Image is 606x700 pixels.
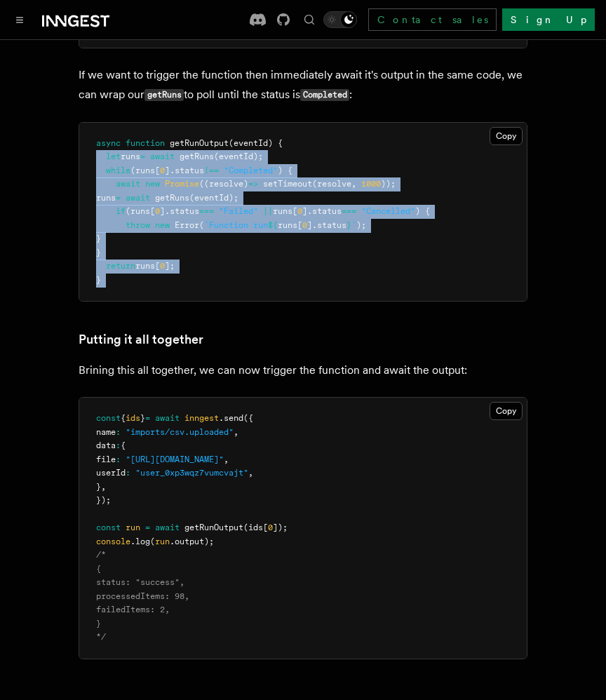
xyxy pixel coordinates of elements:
[116,427,121,437] span: :
[101,482,106,492] span: ,
[219,206,258,216] span: "Failed"
[165,179,199,189] span: Promise
[96,468,126,478] span: userId
[96,138,121,148] span: async
[155,523,180,532] span: await
[165,166,204,175] span: ].status
[170,537,214,546] span: .output);
[96,577,184,587] span: status: "success",
[180,152,214,161] span: getRuns
[155,220,170,230] span: new
[96,427,116,437] span: name
[273,206,297,216] span: runs[
[116,455,121,464] span: :
[224,166,278,175] span: "Completed"
[96,193,116,203] span: runs
[189,193,238,203] span: (eventId);
[361,179,381,189] span: 1000
[323,11,357,28] button: Toggle dark mode
[79,65,527,105] p: If we want to trigger the function then immediately await it's output in the same code, we can wr...
[116,193,121,203] span: =
[96,234,101,243] span: }
[342,206,356,216] span: ===
[248,468,253,478] span: ,
[126,206,155,216] span: (runs[
[368,8,497,31] a: Contact sales
[126,427,234,437] span: "imports/csv.uploaded"
[204,166,219,175] span: !==
[96,413,121,423] span: const
[268,523,273,532] span: 0
[490,402,523,420] button: Copy
[96,605,170,614] span: failedItems: 2,
[199,179,248,189] span: ((resolve)
[229,138,283,148] span: (eventId) {
[204,220,268,230] span: `Function run
[96,275,101,285] span: }
[155,206,160,216] span: 0
[121,440,126,450] span: {
[126,455,224,464] span: "[URL][DOMAIN_NAME]"
[126,468,130,478] span: :
[126,193,150,203] span: await
[184,523,243,532] span: getRunOutput
[126,413,140,423] span: ids
[96,455,116,464] span: file
[11,11,28,28] button: Toggle navigation
[79,330,203,349] a: Putting it all together
[248,179,258,189] span: =>
[155,193,189,203] span: getRuns
[96,495,111,505] span: });
[96,440,116,450] span: data
[268,220,278,230] span: ${
[96,482,101,492] span: }
[160,206,199,216] span: ].status
[96,591,189,601] span: processedItems: 98,
[126,523,140,532] span: run
[160,166,165,175] span: 0
[300,89,349,101] code: Completed
[126,138,165,148] span: function
[130,166,160,175] span: (runs[
[243,523,268,532] span: (ids[
[415,206,430,216] span: ) {
[263,206,273,216] span: ||
[278,220,302,230] span: runs[
[126,220,150,230] span: throw
[116,440,121,450] span: :
[381,179,396,189] span: ));
[145,179,160,189] span: new
[106,261,135,271] span: return
[79,361,527,380] p: Brining this all together, we can now trigger the function and await the output:
[140,152,145,161] span: =
[140,413,145,423] span: }
[175,220,199,230] span: Error
[96,619,101,628] span: }
[145,413,150,423] span: =
[145,523,150,532] span: =
[351,179,356,189] span: ,
[199,206,214,216] span: ===
[155,413,180,423] span: await
[155,537,170,546] span: run
[135,261,160,271] span: runs[
[307,220,346,230] span: ].status
[160,261,165,271] span: 0
[130,537,150,546] span: .log
[106,166,130,175] span: while
[243,413,253,423] span: ({
[121,152,140,161] span: runs
[312,179,351,189] span: (resolve
[361,206,415,216] span: "Cancelled"
[273,523,288,532] span: ]);
[96,248,101,257] span: }
[214,152,263,161] span: (eventId);
[346,220,351,230] span: }
[302,220,307,230] span: 0
[302,206,342,216] span: ].status
[150,537,155,546] span: (
[199,220,204,230] span: (
[165,261,175,271] span: ];
[502,8,595,31] a: Sign Up
[356,220,366,230] span: );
